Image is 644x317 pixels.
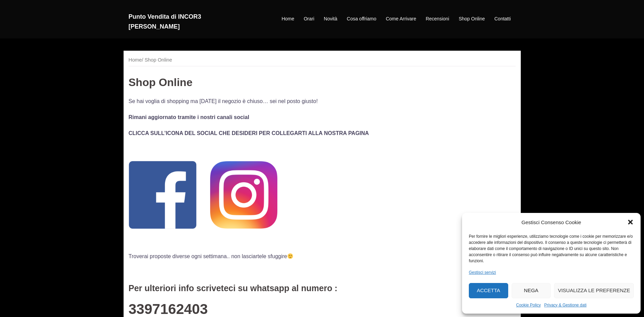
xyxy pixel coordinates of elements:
[544,302,587,308] a: Privacy & Gestione dati
[521,218,581,227] div: Gestisci Consenso Cookie
[554,283,634,298] button: Visualizza le preferenze
[469,269,496,276] a: Gestisci servizi
[512,283,551,298] button: Nega
[516,302,541,308] a: Cookie Policy
[627,219,634,226] div: Chiudi la finestra di dialogo
[469,233,633,264] div: Per fornire le migliori esperienze, utilizziamo tecnologie come i cookie per memorizzare e/o acce...
[469,283,508,298] button: Accetta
